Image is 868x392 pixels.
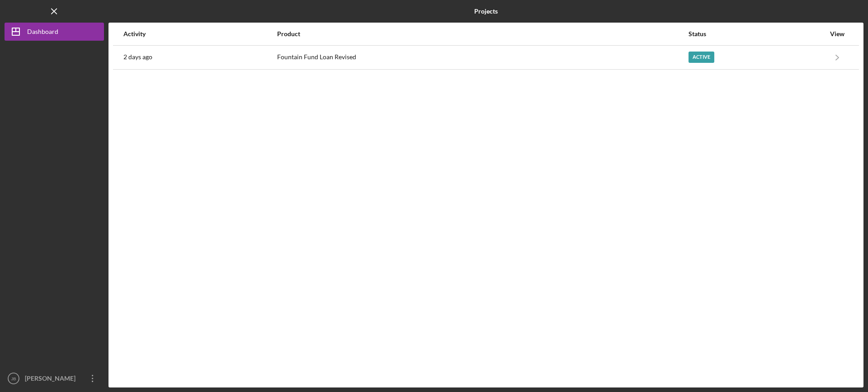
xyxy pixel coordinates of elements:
div: View [826,30,849,38]
b: Projects [474,8,498,15]
text: JB [11,376,16,381]
div: Active [689,52,714,63]
div: [PERSON_NAME] [23,369,81,390]
div: Fountain Fund Loan Revised [277,46,688,69]
div: Status [689,30,825,38]
time: 2025-10-06 21:48 [123,53,152,61]
div: Activity [123,30,276,38]
button: Dashboard [5,23,104,41]
div: Dashboard [27,23,58,43]
button: JB[PERSON_NAME] [5,369,104,387]
div: Product [277,30,688,38]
